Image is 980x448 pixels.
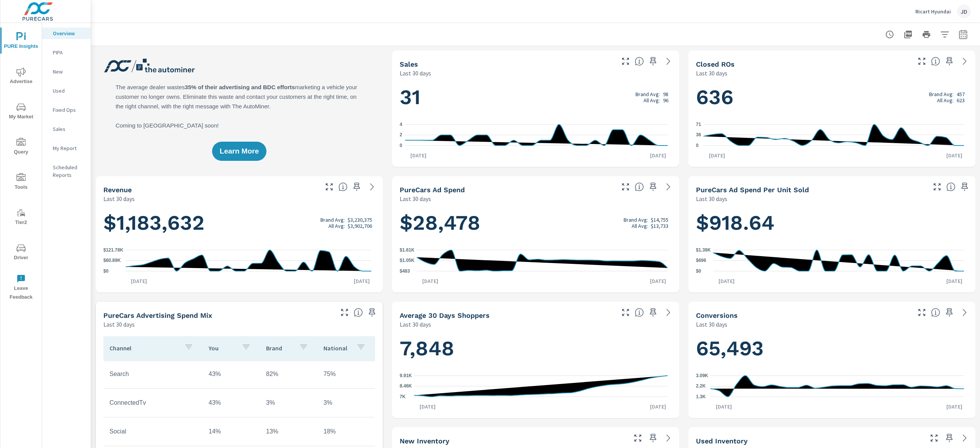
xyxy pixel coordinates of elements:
button: Learn More [212,142,266,161]
a: See more details in report [959,306,971,319]
p: [DATE] [645,403,671,410]
div: Scheduled Reports [42,162,91,181]
button: Make Fullscreen [928,432,940,444]
div: Overview [42,28,91,39]
p: New [53,68,85,75]
text: 8.46K [400,384,412,389]
p: [DATE] [941,152,968,159]
p: Channel [109,344,178,352]
p: [DATE] [348,277,375,285]
span: Number of vehicles sold by the dealership over the selected date range. [Source: This data is sou... [635,57,644,66]
p: Used [53,87,85,95]
h5: Used Inventory [696,437,748,445]
text: $1.39K [696,247,711,253]
p: Brand [266,344,293,352]
h5: Revenue [103,186,132,194]
h5: Average 30 Days Shoppers [400,311,490,319]
button: Make Fullscreen [916,55,928,67]
p: Last 30 days [400,194,431,203]
span: Total sales revenue over the selected date range. [Source: This data is sourced from the dealer’s... [338,182,348,191]
span: A rolling 30 day total of daily Shoppers on the dealership website, averaged over the selected da... [635,308,644,317]
a: See more details in report [366,181,378,193]
button: Make Fullscreen [619,306,632,319]
p: Last 30 days [103,194,135,203]
p: Last 30 days [103,320,135,329]
p: Last 30 days [696,320,727,329]
button: "Export Report to PDF" [900,27,916,42]
h5: PureCars Ad Spend [400,186,465,194]
p: [DATE] [126,277,152,285]
div: nav menu [0,23,42,305]
text: $1.61K [400,247,415,253]
span: Number of Repair Orders Closed by the selected dealership group over the selected time range. [So... [931,57,940,66]
div: JD [957,5,971,18]
span: Tier2 [3,208,39,227]
a: See more details in report [662,306,675,319]
td: 13% [260,422,317,441]
a: See more details in report [959,432,971,444]
span: Save this to your personalized report [943,55,955,67]
span: Save this to your personalized report [647,55,659,67]
text: $696 [696,258,706,263]
span: Save this to your personalized report [959,181,971,193]
span: Advertise [3,67,39,86]
td: 3% [260,393,317,412]
p: [DATE] [704,152,730,159]
span: Save this to your personalized report [366,306,378,319]
p: Scheduled Reports [53,164,85,179]
p: [DATE] [414,403,441,410]
p: [DATE] [645,152,671,159]
button: Make Fullscreen [619,181,632,193]
text: $1.05K [400,258,415,263]
h1: 7,848 [400,335,671,361]
text: 0 [696,143,699,148]
td: 75% [317,365,375,384]
p: Brand Avg: [929,91,954,97]
button: Select Date Range [955,27,971,42]
button: Make Fullscreen [323,181,335,193]
text: $60.89K [103,258,121,263]
div: PIPA [42,47,91,58]
a: See more details in report [959,55,971,67]
button: Apply Filters [937,27,952,42]
p: All Avg: [328,223,345,229]
h5: PureCars Ad Spend Per Unit Sold [696,186,809,194]
h1: 65,493 [696,335,968,361]
h1: $918.64 [696,210,968,236]
div: My Report [42,142,91,154]
p: Last 30 days [400,320,431,329]
p: Brand Avg: [635,91,660,97]
span: Save this to your personalized report [943,306,955,319]
p: You [209,344,235,352]
span: Save this to your personalized report [647,306,659,319]
p: Brand Avg: [624,217,648,223]
span: Total cost of media for all PureCars channels for the selected dealership group over the selected... [635,182,644,191]
div: Sales [42,123,91,135]
p: Sales [53,125,85,133]
text: 9.91K [400,373,412,378]
td: 43% [203,365,260,384]
td: ConnectedTv [103,393,203,412]
span: Learn More [220,148,259,155]
p: 623 [957,97,965,103]
p: 98 [663,91,668,97]
span: Save this to your personalized report [647,432,659,444]
a: See more details in report [662,181,675,193]
span: Tools [3,173,39,192]
span: My Market [3,103,39,121]
span: Driver [3,244,39,262]
div: Fixed Ops [42,104,91,116]
a: See more details in report [662,432,675,444]
text: 71 [696,122,701,127]
p: [DATE] [405,152,432,159]
p: National [323,344,350,352]
p: Fixed Ops [53,106,85,114]
p: [DATE] [941,403,968,410]
p: All Avg: [644,97,660,103]
text: $0 [696,268,701,274]
h1: 636 [696,84,968,110]
td: Search [103,365,203,384]
h5: Closed ROs [696,60,735,68]
p: $3,902,706 [348,223,372,229]
p: $14,755 [651,217,668,223]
